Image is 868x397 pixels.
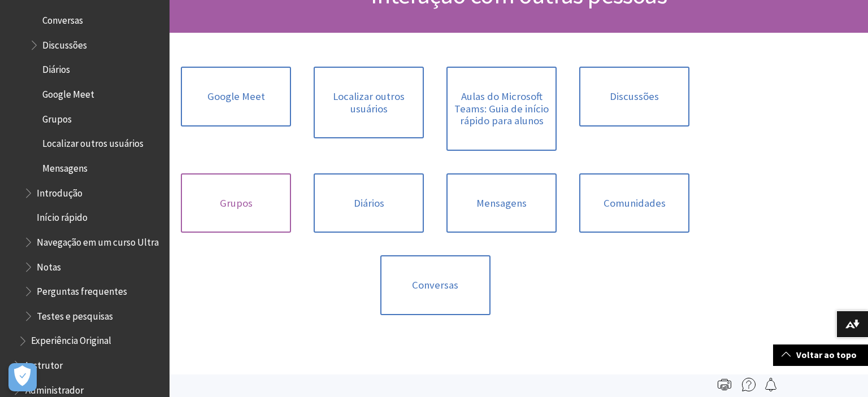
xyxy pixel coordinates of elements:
img: More help [742,378,756,391]
span: Conversas [42,11,83,26]
a: Google Meet [181,67,291,126]
a: Localizar outros usuários [314,67,424,138]
span: Notas [37,258,61,273]
a: Conversas [380,255,491,315]
span: Testes e pesquisas [37,307,113,322]
span: Grupos [42,110,72,125]
a: Grupos [181,173,291,233]
span: Diários [42,60,70,76]
span: Introdução [37,184,83,199]
a: Aulas do Microsoft Teams: Guia de início rápido para alunos [446,67,557,151]
span: Discussões [42,36,87,51]
span: Google Meet [42,85,94,100]
span: Instrutor [25,356,63,371]
span: Perguntas frequentes [37,282,127,297]
span: Mensagens [42,159,88,174]
a: Discussões [579,67,689,126]
span: Administrador [25,381,84,396]
span: Localizar outros usuários [42,134,144,150]
img: Print [718,378,731,391]
a: Diários [314,173,424,233]
span: Início rápido [37,208,88,223]
span: Navegação em um curso Ultra [37,233,159,248]
a: Mensagens [446,173,557,233]
button: Abrir preferências [8,363,37,391]
a: Voltar ao topo [773,344,868,365]
a: Comunidades [579,173,689,233]
img: Follow this page [764,378,778,391]
span: Experiência Original [31,331,111,347]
